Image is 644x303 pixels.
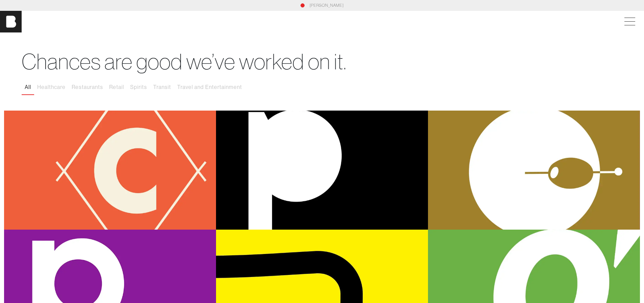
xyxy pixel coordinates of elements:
[69,80,106,94] button: Restaurants
[106,80,127,94] button: Retail
[22,49,622,75] h1: Chances are good we’ve worked on it.
[174,80,245,94] button: Travel and Entertainment
[34,80,69,94] button: Healthcare
[127,80,150,94] button: Spirits
[150,80,174,94] button: Transit
[22,80,34,94] button: All
[310,2,344,8] a: [PERSON_NAME]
